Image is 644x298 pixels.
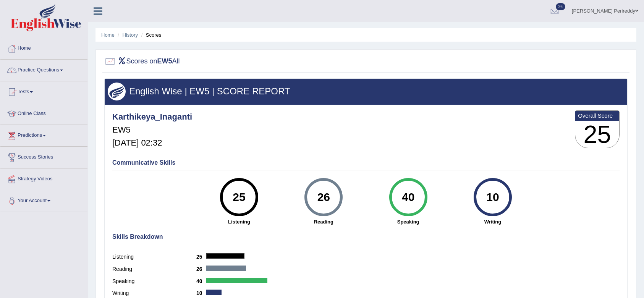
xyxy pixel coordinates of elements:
[479,181,506,213] div: 10
[0,190,87,209] a: Your Account
[285,218,362,225] strong: Reading
[112,233,620,240] h4: Skills Breakdown
[112,289,196,297] label: Writing
[0,81,87,100] a: Tests
[225,181,253,213] div: 25
[112,253,196,261] label: Listening
[578,112,616,119] b: Overall Score
[139,31,162,39] li: Scores
[0,38,87,57] a: Home
[454,218,531,225] strong: Writing
[123,32,138,38] a: History
[104,56,180,67] h2: Scores on All
[196,290,206,296] b: 10
[112,112,192,121] h4: Karthikeya_Inaganti
[575,121,619,148] h3: 25
[0,125,87,144] a: Predictions
[0,60,87,79] a: Practice Questions
[310,181,338,213] div: 26
[112,277,196,285] label: Speaking
[112,265,196,273] label: Reading
[196,266,206,272] b: 26
[0,168,87,188] a: Strategy Videos
[196,254,206,260] b: 25
[112,138,192,147] h5: [DATE] 02:32
[201,218,277,225] strong: Listening
[0,147,87,166] a: Success Stories
[196,278,206,284] b: 40
[370,218,447,225] strong: Speaking
[556,3,565,10] span: 26
[157,57,172,65] b: EW5
[108,86,624,96] h3: English Wise | EW5 | SCORE REPORT
[0,103,87,122] a: Online Class
[394,181,422,213] div: 40
[112,125,192,134] h5: EW5
[112,159,620,166] h4: Communicative Skills
[101,32,115,38] a: Home
[108,83,126,100] img: wings.png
